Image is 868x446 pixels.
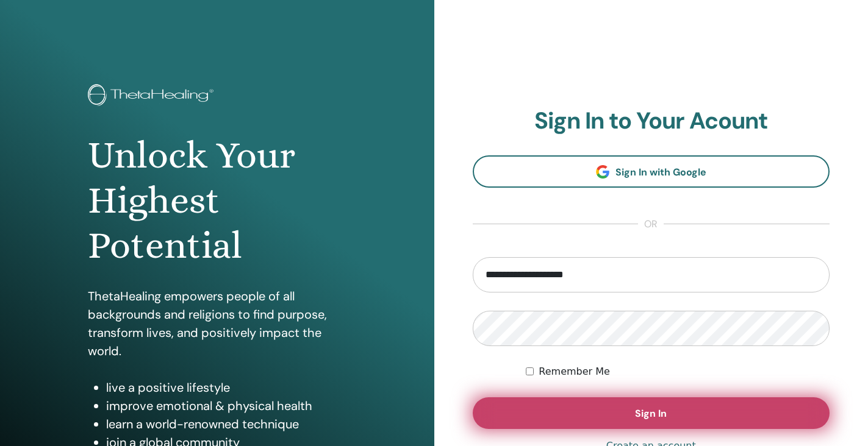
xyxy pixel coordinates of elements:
[473,397,830,429] button: Sign In
[88,133,346,269] h1: Unlock Your Highest Potential
[106,378,346,397] li: live a positive lifestyle
[473,155,830,188] a: Sign In with Google
[539,364,610,379] label: Remember Me
[635,407,667,420] span: Sign In
[106,415,346,433] li: learn a world-renowned technique
[615,166,706,179] span: Sign In with Google
[88,287,346,360] p: ThetaHealing empowers people of all backgrounds and religions to find purpose, transform lives, a...
[106,397,346,415] li: improve emotional & physical health
[473,107,830,135] h2: Sign In to Your Acount
[526,364,830,379] div: Keep me authenticated indefinitely or until I manually logout
[638,217,664,232] span: or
